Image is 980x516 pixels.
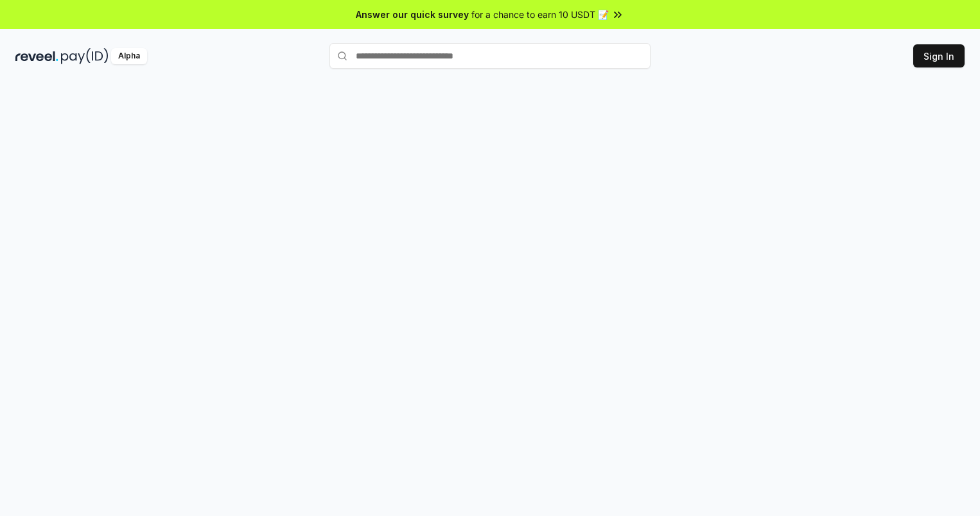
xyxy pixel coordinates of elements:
div: Alpha [111,48,147,64]
button: Sign In [913,44,965,67]
img: pay_id [61,48,109,64]
span: Answer our quick survey [356,8,469,21]
span: for a chance to earn 10 USDT 📝 [471,8,609,21]
img: reveel_dark [15,48,58,64]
